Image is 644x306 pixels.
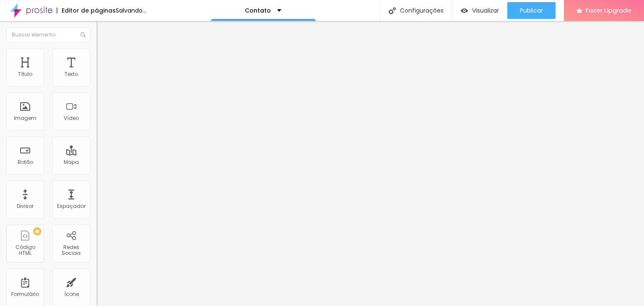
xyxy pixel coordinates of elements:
[96,21,644,306] iframe: Editor
[18,159,33,165] div: Botão
[64,159,79,165] div: Mapa
[507,2,556,19] button: Publicar
[520,7,543,14] span: Publicar
[17,203,34,209] div: Divisor
[57,8,116,13] div: Editor de páginas
[80,32,86,37] img: Icone
[452,2,507,19] button: Visualizar
[64,115,79,121] div: Vídeo
[8,244,42,257] div: Código HTML
[586,7,631,14] span: Fazer Upgrade
[64,291,79,297] div: Ícone
[461,7,468,14] img: view-1.svg
[472,7,499,14] span: Visualizar
[14,115,36,121] div: Imagem
[18,71,32,77] div: Título
[57,203,86,209] div: Espaçador
[6,27,90,42] input: Buscar elemento
[11,291,39,297] div: Formulário
[116,8,146,13] div: Salvando...
[245,8,271,13] p: Contato
[65,71,78,77] div: Texto
[389,7,396,14] img: Icone
[55,244,88,257] div: Redes Sociais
